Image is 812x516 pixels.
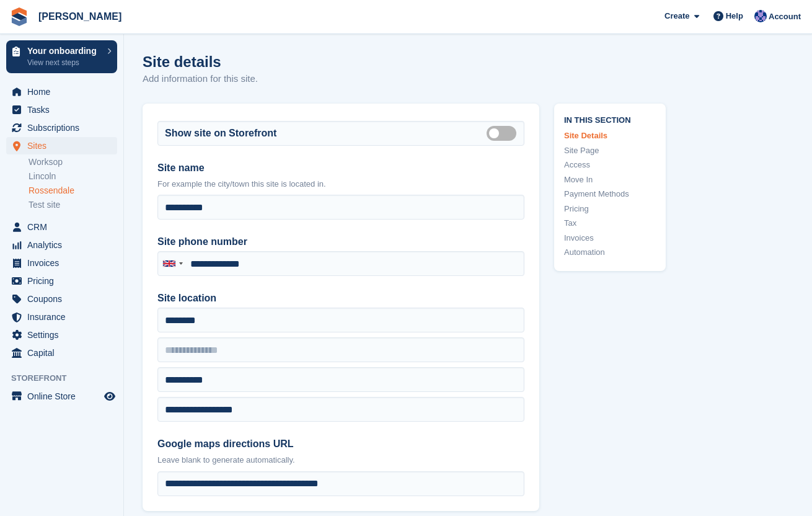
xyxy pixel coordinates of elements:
span: Help [726,10,743,22]
a: menu [6,308,117,326]
span: Tasks [27,101,102,118]
label: Site phone number [157,234,524,249]
span: Insurance [27,308,102,326]
a: menu [6,137,117,154]
a: Move In [564,174,656,186]
a: menu [6,272,117,290]
a: Access [564,159,656,171]
label: Google maps directions URL [157,437,524,451]
span: Coupons [27,290,102,308]
a: Invoices [564,232,656,244]
a: menu [6,236,117,254]
p: Your onboarding [27,47,101,55]
a: Preview store [102,389,117,404]
a: Your onboarding View next steps [6,40,117,73]
p: Add information for this site. [143,72,258,86]
a: Site Details [564,130,656,142]
a: Test site [29,199,117,211]
a: menu [6,101,117,118]
span: Sites [27,137,102,154]
a: Automation [564,246,656,259]
a: menu [6,290,117,308]
a: Rossendale [29,185,117,197]
img: stora-icon-8386f47178a22dfd0bd8f6a31ec36ba5ce8667c1dd55bd0f319d3a0aa187defe.svg [10,7,29,26]
span: Subscriptions [27,119,102,136]
a: menu [6,344,117,362]
p: View next steps [27,57,101,68]
span: Settings [27,326,102,344]
a: menu [6,218,117,236]
a: Site Page [564,145,656,157]
span: Home [27,83,102,100]
label: Is public [487,132,521,134]
label: Site name [157,161,524,176]
span: Account [769,11,801,23]
a: Tax [564,217,656,229]
h1: Site details [143,53,258,70]
img: Joel Isaksson [754,10,767,22]
a: Pricing [564,203,656,215]
a: Payment Methods [564,188,656,200]
span: Online Store [27,388,102,405]
p: Leave blank to generate automatically. [157,454,524,466]
a: menu [6,388,117,405]
div: United Kingdom: +44 [158,252,187,275]
span: Capital [27,344,102,362]
span: Analytics [27,236,102,254]
a: Worksop [29,156,117,168]
span: Pricing [27,272,102,290]
span: CRM [27,218,102,236]
a: [PERSON_NAME] [33,6,126,27]
a: menu [6,119,117,136]
span: Invoices [27,254,102,272]
p: For example the city/town this site is located in. [157,178,524,190]
span: In this section [564,113,656,125]
span: Create [664,10,689,22]
label: Show site on Storefront [165,126,276,141]
a: menu [6,83,117,100]
a: menu [6,254,117,272]
a: Lincoln [29,171,117,182]
label: Site location [157,291,524,306]
a: menu [6,326,117,344]
span: Storefront [11,372,123,385]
